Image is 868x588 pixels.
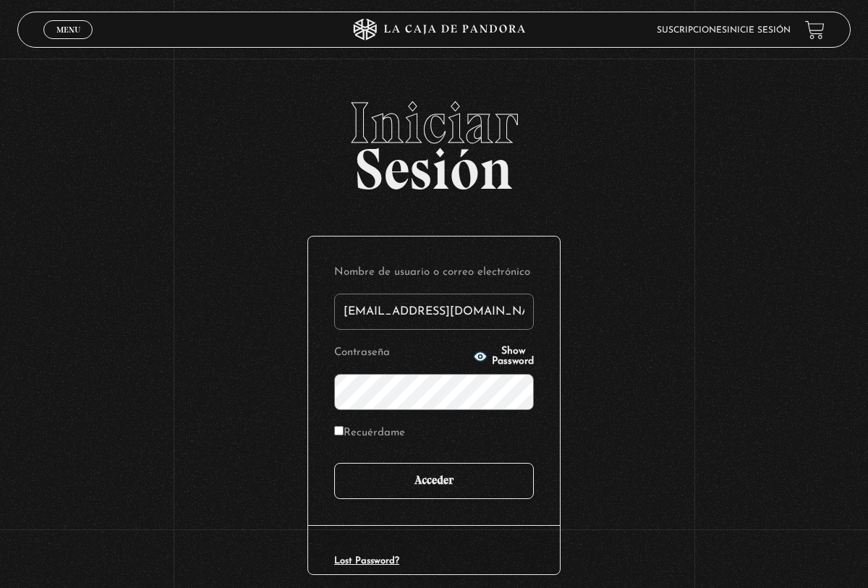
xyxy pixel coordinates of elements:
[334,263,534,282] label: Nombre de usuario o correo electrónico
[51,38,85,48] span: Cerrar
[334,556,399,566] a: Lost Password?
[805,20,825,40] a: View your shopping cart
[334,463,534,499] input: Acceder
[56,25,80,34] span: Menu
[17,94,851,152] span: Iniciar
[17,94,851,187] h2: Sesión
[473,346,534,367] button: Show Password
[334,423,405,443] label: Recuérdame
[334,426,344,435] input: Recuérdame
[657,26,727,35] a: Suscripciones
[727,26,791,35] a: Inicie sesión
[492,346,534,367] span: Show Password
[334,343,469,362] label: Contraseña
